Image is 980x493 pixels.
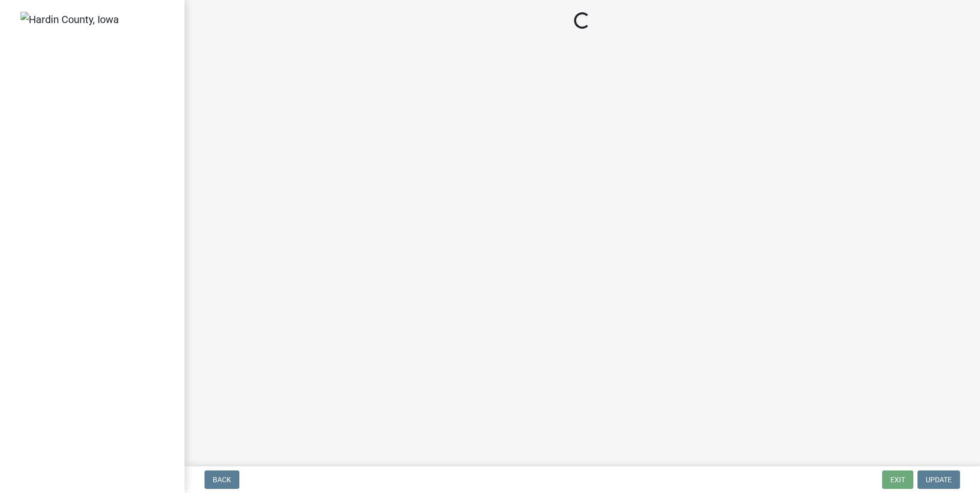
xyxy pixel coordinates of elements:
[21,12,119,27] img: Hardin County, Iowa
[213,476,231,484] span: Back
[917,470,960,489] button: Update
[205,470,239,489] button: Back
[882,470,913,489] button: Exit
[926,476,952,484] span: Update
